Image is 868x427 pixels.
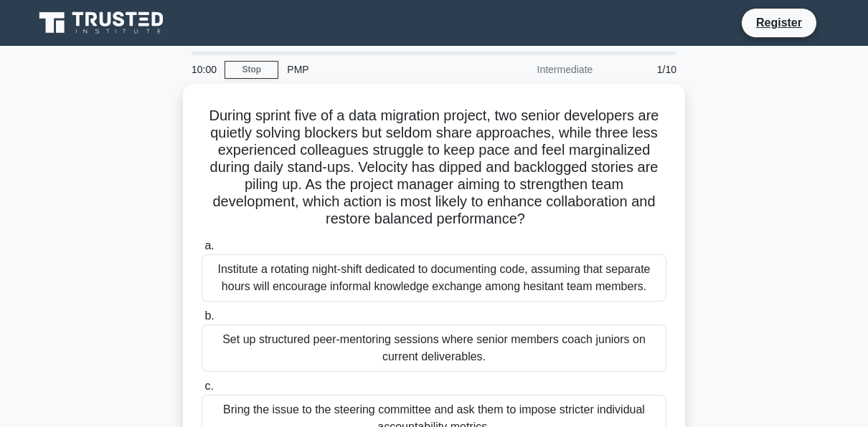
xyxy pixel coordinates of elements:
div: Set up structured peer-mentoring sessions where senior members coach juniors on current deliverab... [202,325,666,372]
div: 1/10 [601,55,685,84]
div: PMP [278,55,476,84]
h5: During sprint five of a data migration project, two senior developers are quietly solving blocker... [200,107,668,229]
span: a. [204,239,214,251]
span: c. [204,380,213,392]
a: Register [747,14,811,32]
div: 10:00 [183,55,225,84]
div: Intermediate [476,55,601,84]
span: b. [204,310,214,322]
a: Stop [225,61,278,79]
div: Institute a rotating night-shift dedicated to documenting code, assuming that separate hours will... [202,254,666,302]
